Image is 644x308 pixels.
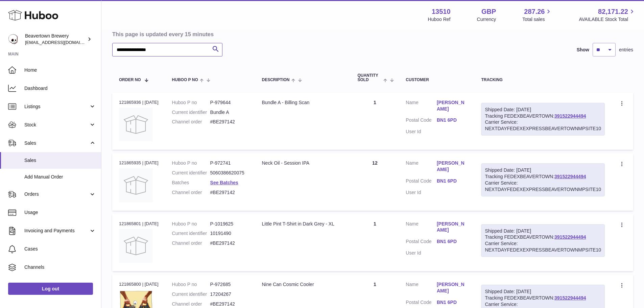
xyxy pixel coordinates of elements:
[481,7,496,16] strong: GBP
[554,113,586,119] a: 391522944494
[24,122,89,128] span: Stock
[172,240,210,246] dt: Channel order
[172,119,210,125] dt: Channel order
[437,221,468,234] a: [PERSON_NAME]
[262,99,344,106] div: Bundle A - Billing Scan
[24,103,89,110] span: Listings
[485,228,601,234] div: Shipped Date: [DATE]
[619,47,633,53] span: entries
[481,224,605,257] div: Tracking FEDEXBEAVERTOWN:
[210,301,248,307] dd: #BE297142
[522,7,552,23] a: 287.26 Total sales
[554,234,586,240] a: 391522944494
[437,238,468,245] a: BN1 6PD
[477,16,496,23] div: Currency
[210,291,248,298] dd: 17204267
[262,221,344,227] div: Little Pint T-Shirt in Dark Grey - XL
[210,99,248,106] dd: P-979644
[598,7,628,16] span: 82,171.22
[481,78,605,82] div: Tracking
[554,174,586,179] a: 391522944494
[351,214,399,271] td: 1
[406,128,437,135] dt: User Id
[119,229,153,263] img: no-photo.jpg
[262,160,344,166] div: Neck Oil - Session IPA
[119,168,153,202] img: no-photo.jpg
[119,108,153,141] img: no-photo.jpg
[210,230,248,237] dd: 10191490
[172,109,210,116] dt: Current identifier
[24,191,89,197] span: Orders
[406,221,437,235] dt: Name
[172,99,210,106] dt: Huboo P no
[579,7,636,23] a: 82,171.22 AVAILABLE Stock Total
[112,30,631,38] h3: This page is updated every 15 minutes
[119,221,159,227] div: 121865801 | [DATE]
[351,153,399,210] td: 12
[24,264,96,270] span: Channels
[485,106,601,113] div: Shipped Date: [DATE]
[406,99,437,114] dt: Name
[119,99,159,105] div: 121865936 | [DATE]
[210,109,248,116] dd: Bundle A
[406,189,437,196] dt: User Id
[172,170,210,176] dt: Current identifier
[24,67,96,73] span: Home
[25,33,86,46] div: Beavertown Brewery
[119,78,141,82] span: Order No
[406,238,437,246] dt: Postal Code
[210,160,248,166] dd: P-972741
[172,78,198,82] span: Huboo P no
[172,301,210,307] dt: Channel order
[577,47,589,53] label: Show
[210,180,238,185] a: See Batches
[8,34,18,44] img: internalAdmin-13510@internal.huboo.com
[432,7,451,16] strong: 13510
[481,163,605,196] div: Tracking FEDEXBEAVERTOWN:
[172,180,210,186] dt: Batches
[8,283,93,295] a: Log out
[481,103,605,136] div: Tracking FEDEXBEAVERTOWN:
[485,119,601,132] div: Carrier Service: NEXTDAYFEDEXEXPRESSBEAVERTOWNMPSITE10
[351,93,399,150] td: 1
[24,140,89,146] span: Sales
[210,119,248,125] dd: #BE297142
[437,299,468,306] a: BN1 6PD
[485,288,601,295] div: Shipped Date: [DATE]
[24,228,89,234] span: Invoicing and Payments
[406,281,437,296] dt: Name
[406,250,437,256] dt: User Id
[262,281,344,288] div: Nine Can Cosmic Cooler
[406,299,437,307] dt: Postal Code
[522,16,552,23] span: Total sales
[119,281,159,287] div: 121865800 | [DATE]
[172,221,210,227] dt: Huboo P no
[24,157,96,164] span: Sales
[24,246,96,252] span: Cases
[172,160,210,166] dt: Huboo P no
[406,78,468,82] div: Customer
[437,117,468,123] a: BN1 6PD
[554,295,586,301] a: 391522944494
[210,170,248,176] dd: 5060386620075
[119,160,159,166] div: 121865935 | [DATE]
[25,40,99,45] span: [EMAIL_ADDRESS][DOMAIN_NAME]
[210,189,248,196] dd: #BE297142
[485,180,601,193] div: Carrier Service: NEXTDAYFEDEXEXPRESSBEAVERTOWNMPSITE10
[357,73,382,82] span: Quantity Sold
[172,291,210,298] dt: Current identifier
[24,209,96,216] span: Usage
[437,99,468,112] a: [PERSON_NAME]
[437,178,468,184] a: BN1 6PD
[428,16,451,23] div: Huboo Ref
[172,281,210,288] dt: Huboo P no
[210,240,248,246] dd: #BE297142
[406,117,437,125] dt: Postal Code
[579,16,636,23] span: AVAILABLE Stock Total
[437,160,468,173] a: [PERSON_NAME]
[24,85,96,92] span: Dashboard
[210,221,248,227] dd: P-1019625
[524,7,545,16] span: 287.26
[485,167,601,173] div: Shipped Date: [DATE]
[437,281,468,294] a: [PERSON_NAME]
